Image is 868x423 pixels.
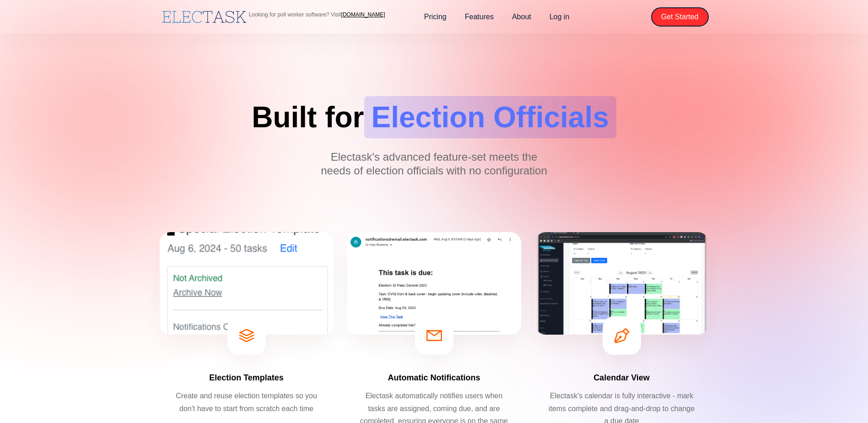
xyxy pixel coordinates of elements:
p: Create and reuse election templates so you don't have to start from scratch each time [171,390,322,414]
a: Pricing [415,7,456,27]
h4: Calendar View [593,372,650,383]
a: Get Started [651,7,709,27]
h4: Election Templates [209,372,284,383]
a: About [503,7,540,27]
h4: Automatic Notifications [388,372,480,383]
span: Election Officials [364,96,616,138]
a: Log in [540,7,579,27]
a: home [160,9,249,25]
p: Electask's advanced feature-set meets the needs of election officials with no configuration [320,150,549,178]
a: [DOMAIN_NAME] [341,11,385,18]
p: Looking for poll worker software? Visit [249,12,385,17]
a: Features [456,7,503,27]
h1: Built for [252,96,616,138]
